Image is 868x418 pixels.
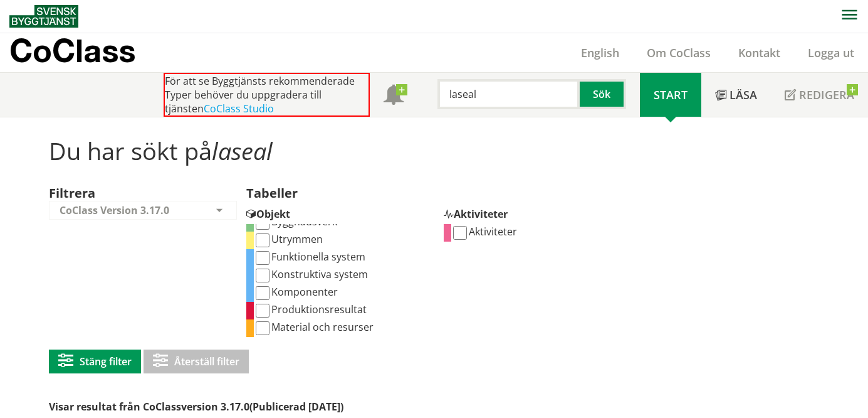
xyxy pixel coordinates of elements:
[633,45,724,60] a: Om CoClass
[771,73,868,117] a: Redigera
[9,43,135,58] p: CoClass
[246,201,434,224] div: Objekt
[640,73,701,117] a: Start
[60,203,169,217] span: CoClass Version 3.17.0
[654,87,688,102] span: Start
[249,400,343,414] span: (Publicerad [DATE])
[254,232,323,246] label: Utrymmen
[701,73,771,117] a: Läsa
[254,250,365,264] label: Funktionella system
[567,45,633,60] a: English
[256,304,269,318] input: Produktionsresultat
[256,321,269,335] input: Material och resurser
[49,400,249,414] span: Visar resultat från CoClassversion 3.17.0
[164,73,370,117] div: För att se Byggtjänsts rekommenderade Typer behöver du uppgradera till tjänsten
[254,320,374,334] label: Material och resurser
[9,5,78,28] img: Svensk Byggtjänst
[724,45,794,60] a: Kontakt
[254,267,368,281] label: Konstruktiva system
[256,269,269,282] input: Konstruktiva system
[212,134,273,167] span: laseal
[204,102,274,115] a: CoClass Studio
[256,286,269,300] input: Komponenter
[451,225,517,238] label: Aktiviteter
[254,285,338,299] label: Komponenter
[453,226,467,240] input: Aktiviteter
[384,86,404,106] span: Notifikationer
[49,350,141,373] button: Stäng filter
[256,251,269,265] input: Funktionella system
[437,79,580,109] input: Sök
[580,79,626,109] button: Sök
[794,45,868,60] a: Logga ut
[729,87,757,102] span: Läsa
[256,233,269,247] input: Utrymmen
[49,185,95,201] label: Filtrera
[254,303,367,316] label: Produktionsresultat
[246,185,298,205] label: Tabeller
[799,87,854,102] span: Redigera
[9,33,162,72] a: CoClass
[444,201,632,224] div: Aktiviteter
[49,137,819,164] h1: Du har sökt på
